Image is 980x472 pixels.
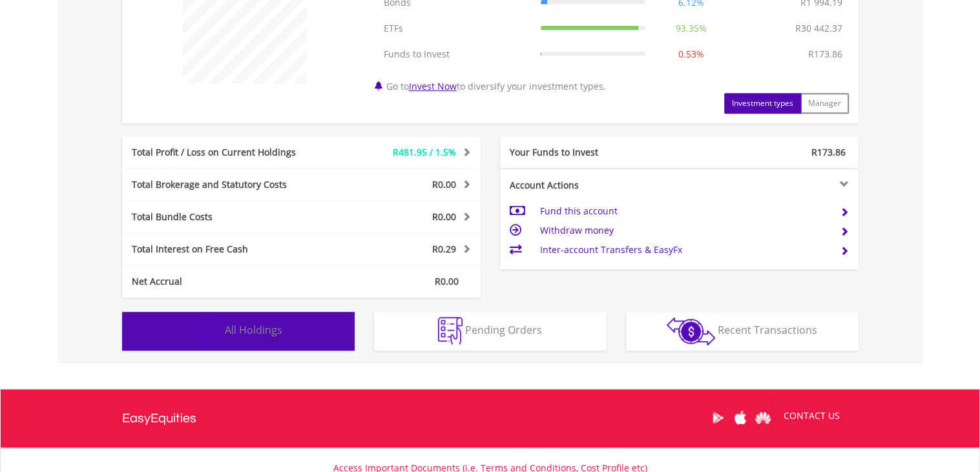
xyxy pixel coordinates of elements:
[194,317,222,345] img: holdings-wht.png
[811,146,846,158] span: R173.86
[800,93,849,114] button: Manager
[435,275,459,287] span: R0.00
[539,201,829,221] td: Fund this account
[539,240,829,260] td: Inter-account Transfers & EasyFx
[122,389,196,447] a: EasyEquities
[729,398,752,438] a: Apple
[438,317,463,345] img: pending_instructions-wht.png
[539,221,829,240] td: Withdraw money
[724,93,801,114] button: Investment types
[393,146,456,158] span: R481.95 / 1.5%
[652,15,731,41] td: 93.35%
[122,312,355,351] button: All Holdings
[500,146,680,159] div: Your Funds to Invest
[225,323,282,337] span: All Holdings
[377,15,534,41] td: ETFs
[465,323,542,337] span: Pending Orders
[752,398,775,438] a: Huawei
[432,178,456,190] span: R0.00
[789,15,849,41] td: R30 442.37
[500,179,680,192] div: Account Actions
[122,210,331,223] div: Total Bundle Costs
[122,178,331,191] div: Total Brokerage and Statutory Costs
[775,398,849,434] a: CONTACT US
[377,41,534,67] td: Funds to Invest
[374,312,607,351] button: Pending Orders
[432,210,456,223] span: R0.00
[802,41,849,67] td: R173.86
[432,243,456,255] span: R0.29
[122,243,331,256] div: Total Interest on Free Cash
[409,80,457,92] a: Invest Now
[626,312,859,351] button: Recent Transactions
[652,41,731,67] td: 0.53%
[122,146,331,159] div: Total Profit / Loss on Current Holdings
[718,323,817,337] span: Recent Transactions
[667,317,715,345] img: transactions-zar-wht.png
[122,275,331,288] div: Net Accrual
[707,398,729,438] a: Google Play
